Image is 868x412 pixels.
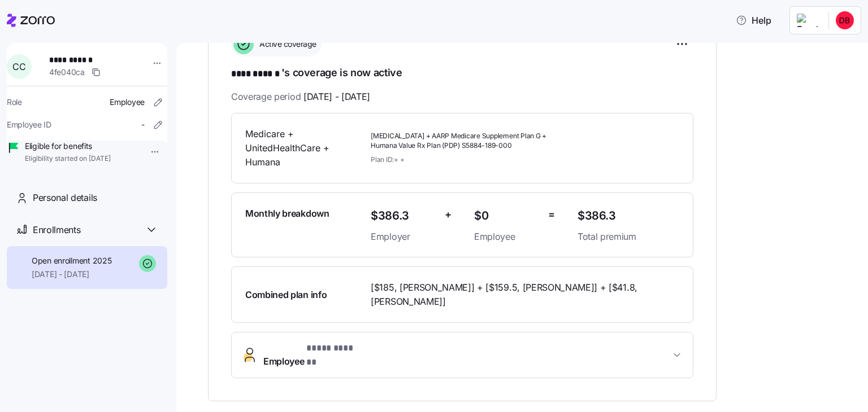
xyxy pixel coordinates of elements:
span: Employee [110,97,145,108]
span: Employee [474,230,539,244]
span: [DATE] - [DATE] [303,90,370,104]
img: fef15a215ef8e379243731c784a994ca [836,11,854,29]
h1: 's coverage is now active [231,65,693,81]
span: [$185, [PERSON_NAME]] + [$159.5, [PERSON_NAME]] + [$41.8, [PERSON_NAME]] [371,280,657,309]
span: Total premium [578,230,679,244]
span: Active coverage [256,38,316,50]
button: Help [727,9,780,32]
span: $386.3 [371,207,436,225]
span: Employee [263,341,362,369]
span: Plan ID: + + [371,155,404,164]
span: $386.3 [578,207,679,225]
span: Monthly breakdown [245,207,329,221]
span: + [445,207,452,223]
span: Open enrollment 2025 [32,255,111,266]
span: Personal details [33,191,97,205]
span: Help [736,14,771,27]
span: - [141,119,145,130]
span: Eligible for benefits [25,141,111,152]
span: Medicare + UnitedHealthCare + Humana [245,127,362,169]
img: Employer logo [797,14,819,27]
span: $0 [474,207,539,225]
span: [MEDICAL_DATA] + AARP Medicare Supplement Plan G + Humana Value Rx Plan (PDP) S5884-189-000 [371,132,568,151]
span: Employee ID [7,119,51,130]
span: [DATE] - [DATE] [32,269,111,280]
span: 4fe040ca [49,67,85,78]
span: Enrollments [33,223,80,237]
span: C C [12,62,25,71]
span: Combined plan info [245,288,327,302]
span: Role [7,97,22,108]
span: = [548,207,555,223]
span: Coverage period [231,90,370,104]
span: Employer [371,230,436,244]
span: Eligibility started on [DATE] [25,154,111,164]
